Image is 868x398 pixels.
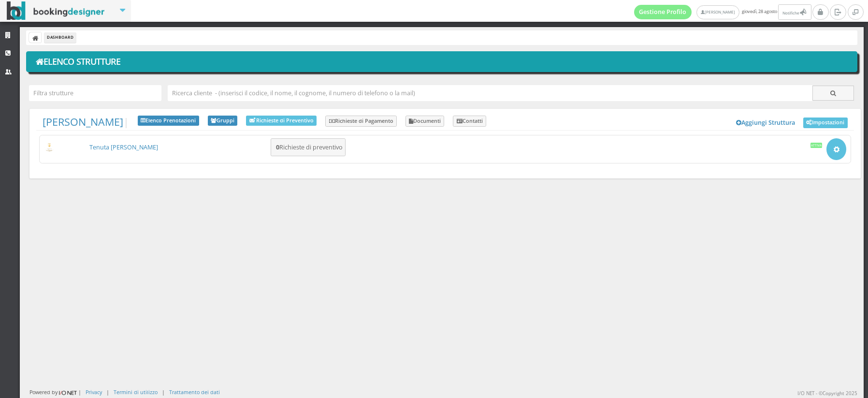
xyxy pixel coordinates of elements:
[405,116,445,127] a: Documenti
[453,116,486,127] a: Contatti
[58,389,78,397] img: ionet_small_logo.png
[138,116,199,126] a: Elenco Prenotazioni
[169,388,220,396] a: Trattamento dei dati
[43,116,129,128] span: |
[778,4,811,20] button: Notifiche
[114,388,158,396] a: Termini di utilizzo
[89,143,158,151] a: Tenuta [PERSON_NAME]
[29,85,161,101] input: Filtra strutture
[273,144,343,151] h5: Richieste di preventivo
[246,116,317,126] a: Richieste di Preventivo
[43,115,123,129] a: [PERSON_NAME]
[162,388,165,396] div: |
[696,5,739,19] a: [PERSON_NAME]
[634,4,813,20] span: giovedì, 28 agosto
[29,388,81,397] div: Powered by |
[44,32,76,43] li: Dashboard
[634,5,692,19] a: Gestione Profilo
[33,54,851,70] h1: Elenco Strutture
[276,143,279,151] b: 0
[731,116,801,130] a: Aggiungi Struttura
[271,138,346,156] button: 0Richieste di preventivo
[803,118,848,128] a: Impostazioni
[7,1,105,20] img: BookingDesigner.com
[168,85,812,101] input: Ricerca cliente - (inserisci il codice, il nome, il cognome, il numero di telefono o la mail)
[810,143,823,147] div: Attiva
[325,116,397,127] a: Richieste di Pagamento
[86,388,102,396] a: Privacy
[106,388,109,396] div: |
[208,116,238,126] a: Gruppi
[44,143,55,151] img: c17ce5f8a98d11e9805da647fc135771_max100.png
